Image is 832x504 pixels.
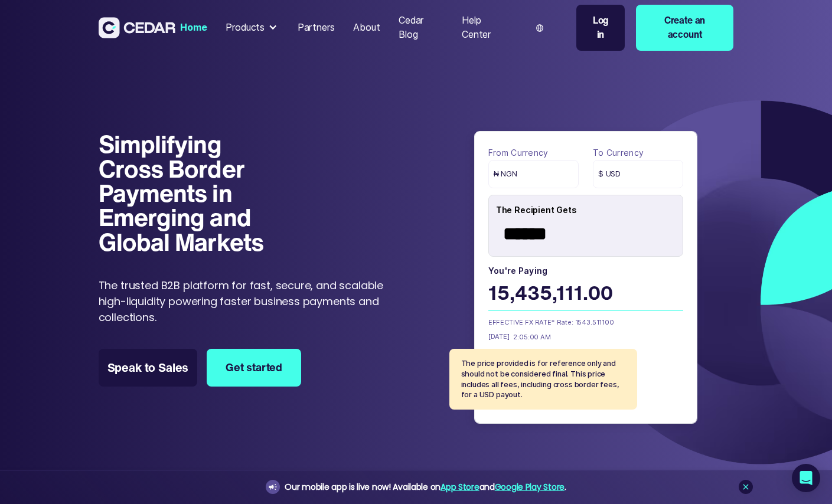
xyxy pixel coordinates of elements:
h1: Simplifying Cross Border Payments in Emerging and Global Markets [99,132,274,254]
span: ₦ NGN [494,168,517,179]
a: Home [175,15,211,41]
a: Google Play Store [495,481,565,493]
label: From currency [488,145,579,160]
span: $ USD [598,168,621,179]
div: Cedar Blog [399,14,443,42]
label: To currency [593,145,683,160]
div: The Recipient Gets [496,199,683,221]
div: 15,435,111.00 [488,279,683,310]
p: The trusted B2B platform for fast, secure, and scalable high-liquidity powering faster business p... [99,277,391,325]
div: Products [226,21,265,35]
label: You're paying [488,263,683,278]
div: Home [180,21,207,35]
p: The price provided is for reference only and should not be considered final. This price includes ... [461,358,625,400]
a: Cedar Blog [394,8,448,48]
div: Our mobile app is live now! Available on and . [285,480,566,495]
div: Products [221,16,283,40]
a: Create an account [636,5,734,51]
a: Partners [293,15,340,41]
div: About [353,21,380,35]
div: Rate: 1543.511100 [557,318,645,328]
form: payField [488,145,683,374]
div: Help Center [462,14,510,42]
a: Speak to Sales [99,349,198,387]
div: Log in [588,14,612,42]
a: About [348,15,384,41]
img: announcement [268,482,278,492]
a: App Store [441,481,479,493]
div: EFFECTIVE FX RATE* [488,318,557,327]
a: Get started [207,349,301,387]
div: [DATE] [488,332,510,342]
div: 2:05:00 AM [510,332,551,342]
div: Open Intercom Messenger [792,464,820,492]
div: Partners [298,21,335,35]
a: Log in [576,5,624,51]
a: Help Center [457,8,515,48]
